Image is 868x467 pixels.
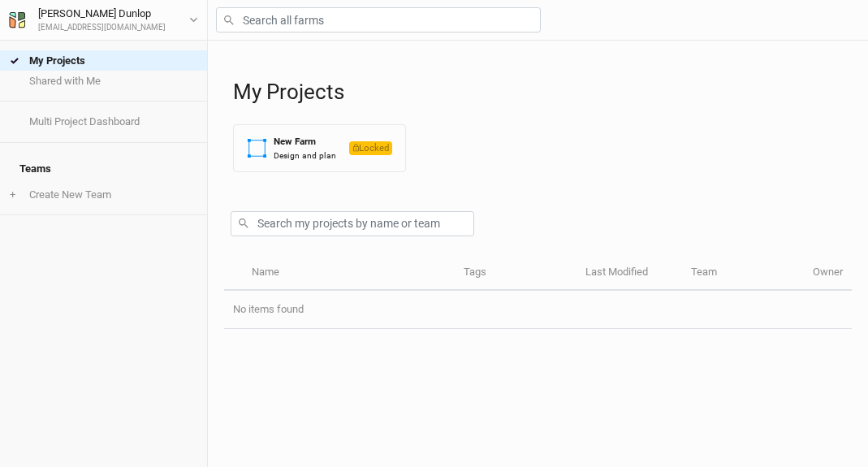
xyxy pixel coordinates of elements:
span: + [10,188,15,201]
th: Last Modified [577,256,682,291]
th: Team [682,256,804,291]
button: New FarmDesign and planLocked [233,124,406,172]
td: No items found [224,291,852,329]
div: [PERSON_NAME] Dunlop [38,6,166,22]
th: Owner [804,256,852,291]
th: Tags [455,256,577,291]
input: Search all farms [216,7,541,32]
input: Search my projects by name or team [231,211,474,236]
div: [EMAIL_ADDRESS][DOMAIN_NAME] [38,22,166,34]
button: [PERSON_NAME] Dunlop[EMAIL_ADDRESS][DOMAIN_NAME] [8,5,199,34]
th: Name [242,256,454,291]
div: New Farm [274,135,336,149]
h1: My Projects [233,80,852,105]
span: Locked [349,141,392,155]
h4: Teams [10,153,197,185]
div: Design and plan [274,149,336,162]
